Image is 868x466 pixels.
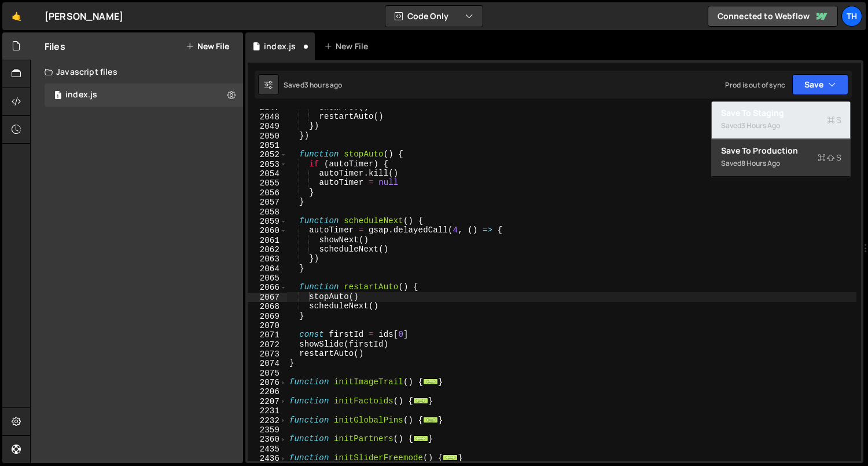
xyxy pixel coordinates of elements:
[712,139,851,177] button: Save to ProductionS Saved8 hours ago
[248,378,287,387] div: 2076
[827,114,841,126] span: S
[741,121,780,130] div: 3 hours ago
[2,2,31,30] a: 🤙
[284,80,343,90] div: Saved
[248,160,287,169] div: 2053
[248,169,287,179] div: 2054
[45,9,123,23] div: [PERSON_NAME]
[264,41,296,52] div: index.js
[248,179,287,188] div: 2055
[248,264,287,274] div: 2064
[248,293,287,302] div: 2067
[248,198,287,207] div: 2057
[248,435,287,444] div: 2360
[45,83,243,107] div: 16840/46037.js
[248,445,287,454] div: 2435
[304,80,343,90] div: 3 hours ago
[248,397,287,406] div: 2207
[248,425,287,435] div: 2359
[712,101,851,139] button: Save to StagingS Saved3 hours ago
[248,406,287,416] div: 2231
[31,60,243,83] div: Javascript files
[248,302,287,311] div: 2068
[324,41,373,52] div: New File
[721,156,841,170] div: Saved
[248,274,287,283] div: 2065
[248,416,287,425] div: 2232
[248,245,287,254] div: 2062
[248,349,287,359] div: 2073
[65,90,97,100] div: index.js
[248,122,287,131] div: 2049
[248,112,287,122] div: 2048
[54,92,61,101] span: 1
[248,369,287,378] div: 2075
[248,340,287,349] div: 2072
[721,145,841,156] div: Save to Production
[443,454,458,461] span: ...
[248,132,287,141] div: 2050
[248,217,287,226] div: 2059
[725,80,785,90] div: Prod is out of sync
[413,398,428,404] span: ...
[248,226,287,235] div: 2060
[248,150,287,159] div: 2052
[248,321,287,330] div: 2070
[248,387,287,396] div: 2206
[708,6,838,27] a: Connected to Webflow
[248,188,287,198] div: 2056
[248,359,287,368] div: 2074
[792,74,848,95] button: Save
[721,107,841,119] div: Save to Staging
[248,141,287,150] div: 2051
[248,312,287,321] div: 2069
[423,416,438,423] span: ...
[741,158,780,168] div: 8 hours ago
[423,378,438,385] span: ...
[248,254,287,264] div: 2063
[711,101,851,177] div: Code Only
[186,42,229,51] button: New File
[413,435,428,442] span: ...
[248,454,287,463] div: 2436
[721,119,841,133] div: Saved
[248,283,287,292] div: 2066
[385,6,483,27] button: Code Only
[818,152,841,163] span: S
[248,207,287,217] div: 2058
[248,330,287,340] div: 2071
[45,40,65,53] h2: Files
[248,236,287,245] div: 2061
[841,6,862,27] a: Th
